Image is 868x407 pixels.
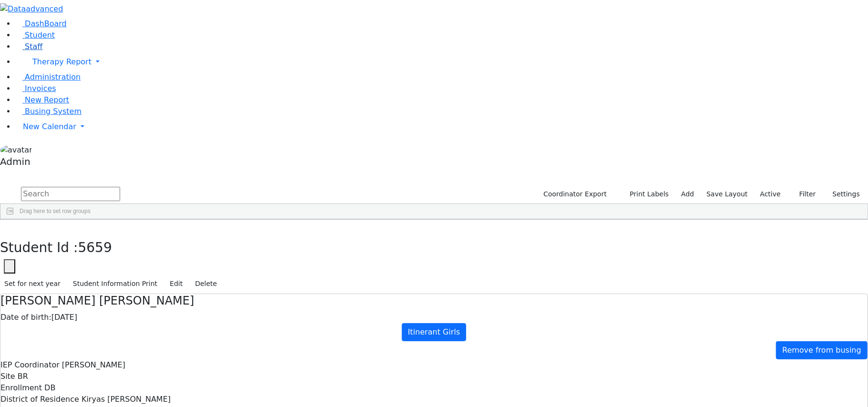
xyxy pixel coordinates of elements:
label: Enrollment [0,382,42,394]
span: Invoices [25,84,56,93]
a: New Calendar [15,117,868,136]
span: Busing System [25,107,82,116]
a: New Report [15,95,69,104]
button: Print Labels [619,187,673,202]
span: Kiryas [PERSON_NAME] [82,395,171,404]
div: [DATE] [0,312,868,323]
a: Invoices [15,84,56,93]
label: IEP Coordinator [0,359,60,371]
label: District of Residence [0,394,79,405]
a: DashBoard [15,19,67,28]
label: Site [0,371,15,382]
button: Student Information Print [69,276,162,291]
span: New Report [25,95,69,104]
button: Save Layout [702,187,752,202]
a: Remove from busing [776,341,868,359]
span: Remove from busing [782,346,861,355]
button: Coordinator Export [537,187,611,202]
label: Active [756,187,785,202]
a: Busing System [15,107,82,116]
a: Itinerant Girls [402,323,467,341]
span: New Calendar [23,122,76,131]
span: Drag here to set row groups [20,208,91,214]
span: Therapy Report [32,57,92,66]
span: DashBoard [25,19,67,28]
span: Student [25,31,55,40]
h4: [PERSON_NAME] [PERSON_NAME] [0,294,868,308]
button: Edit [165,276,187,291]
span: [PERSON_NAME] [62,360,125,369]
button: Filter [787,187,820,202]
span: 5659 [78,240,112,255]
button: Settings [820,187,864,202]
a: Student [15,31,55,40]
button: Delete [191,276,221,291]
a: Add [677,187,698,202]
a: Staff [15,42,42,51]
span: Administration [25,72,81,81]
span: DB [44,383,55,392]
input: Search [21,187,120,201]
span: Staff [25,42,42,51]
label: Date of birth: [0,312,51,323]
a: Administration [15,72,81,81]
span: BR [18,372,28,381]
a: Therapy Report [15,52,868,71]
